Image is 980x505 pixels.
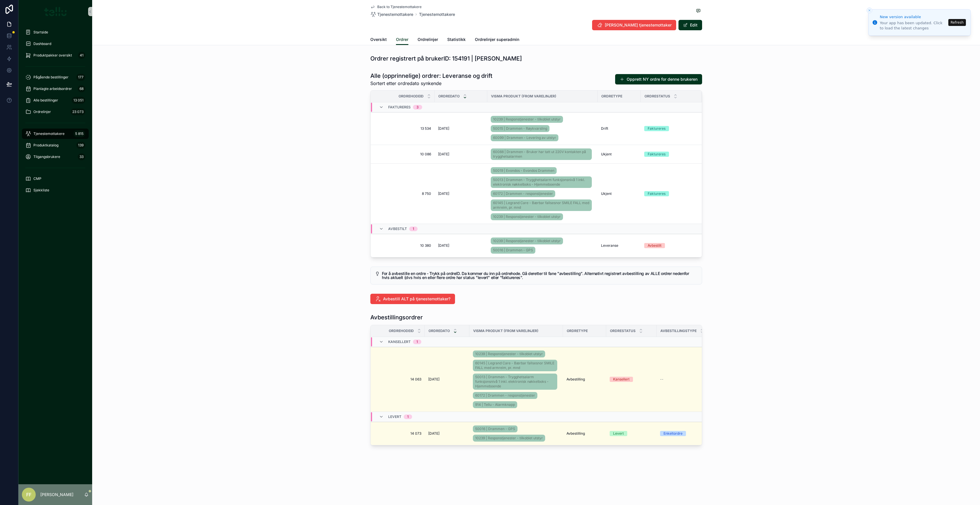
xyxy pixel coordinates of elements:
div: Faktureres [648,191,666,196]
span: 50016 | Drammen - GPS [493,248,533,252]
a: Tjenestemottakere [370,12,413,17]
a: 60145 | Legrand Care - Bærbar fallsesnor SMILE FALL med armreim, pr. mnd [491,199,592,211]
a: -- [660,377,705,382]
span: Avbestill ALT på tjenestemottaker? [383,296,450,302]
h1: Avbestillingsordrer [370,313,423,321]
a: 10239 | Responstjenester - tilkoblet utstyr50016 | Drammen - GPS [491,236,594,255]
button: [PERSON_NAME] tjenestemottaker [592,20,676,30]
a: [DATE] [438,152,484,157]
div: 139 [76,142,85,149]
span: [DATE] [438,126,449,131]
a: 14 073 [378,431,421,436]
a: Avbestilling [566,431,603,436]
h5: For å avbestille en ordre - Trykk på ordreID. Da kommer du inn på ordrehode. Gå deretter til fane... [382,272,697,280]
button: Edit [678,20,702,30]
span: Statistikk [447,37,466,42]
span: Avbestilling [566,377,585,382]
a: Enkeltordre [660,431,705,436]
a: Statistikk [447,34,466,46]
span: [DATE] [438,243,449,248]
span: Planlagte arbeidsordrer [33,86,72,91]
span: Faktureres [388,105,411,110]
span: Avbestilt [388,227,407,231]
span: 50019 | Evondos - Evondos Drammen [493,168,554,173]
a: Faktureres [644,191,698,196]
span: Levert [388,414,401,419]
a: 10 380 [378,243,431,248]
a: 50019 | Evondos - Evondos Drammen [491,167,557,174]
span: CMP [33,176,41,181]
div: 33 [78,153,85,160]
span: 8 750 [378,191,431,196]
a: Ordrelinjer superadmin [475,34,519,46]
div: 177 [76,74,85,81]
a: 50016 | Drammen - GPS [491,247,535,254]
span: 50013 | Drammen - Trygghetsalarm funksjonsnivå 1 inkl. elektronisk nøkkelboks - Hjemmeboende [493,178,589,187]
span: 50013 | Drammen - Trygghetsalarm funksjonsnivå 1 inkl. elektronisk nøkkelboks - Hjemmeboende [475,375,555,389]
span: 60172 | Drammen - responstjenester [493,191,553,196]
span: Tjenestemottakere [33,131,65,136]
a: Ordrer [396,34,408,45]
a: 50016 | Drammen - GPS10239 | Responstjenester - tilkoblet utstyr [473,424,560,443]
a: [DATE] [428,431,466,436]
a: [DATE] [438,191,484,196]
div: Faktureres [648,126,666,131]
span: Ordrestatus [645,94,670,99]
span: Ordredato [438,94,460,99]
span: 10239 | Responstjenester - tilkoblet utstyr [493,117,561,122]
span: 10239 | Responstjenester - tilkoblet utstyr [475,436,543,440]
a: Kansellert [610,377,653,382]
a: Tjenestemottakere [419,12,455,17]
div: 23 073 [71,108,85,115]
span: Sjekkliste [33,188,49,193]
a: 50019 | Evondos - Evondos Drammen50013 | Drammen - Trygghetsalarm funksjonsnivå 1 inkl. elektroni... [491,166,594,221]
a: Startside [22,27,89,37]
a: 10239 | Responstjenester - tilkoblet utstyr [473,435,545,442]
span: Leveranse [601,243,618,248]
span: Ordrestatus [610,329,636,333]
a: 10239 | Responstjenester - tilkoblet utstyr [491,116,563,123]
a: Drift [601,126,637,131]
a: 50016 | Drammen - GPS [473,425,518,432]
span: Produktkatalog [33,143,58,148]
span: Alle bestillinger [33,98,58,103]
div: 1 [416,340,418,344]
span: Ordrer [396,37,408,42]
a: Faktureres [644,152,698,157]
a: 14 063 [378,377,421,382]
span: Visma produkt (from Varelinjer) [491,94,556,99]
div: Faktureres [648,152,666,157]
span: Tilgangsbrukere [33,154,60,159]
span: -- [660,377,664,382]
span: FF [26,491,31,498]
span: 60145 | Legrand Care - Bærbar fallsesnor SMILE FALL med armreim, pr. mnd [493,201,589,210]
span: Ordrelinjer [33,110,51,114]
button: Opprett NY ordre for denne brukeren [615,74,702,84]
div: Avbestilt [648,243,661,248]
a: 10239 | Responstjenester - tilkoblet utstyr60145 | Legrand Care - Bærbar fallsesnor SMILE FALL me... [473,349,560,409]
a: Ukjent [601,191,637,196]
a: 60088 | Drammen - Bruker har tatt ut 220V kontakten på trygghetsalarmen [491,148,592,160]
a: Ukjent [601,152,637,157]
div: Kansellert [613,377,630,382]
span: 914 | Tellu - Alarmknapp [475,402,515,407]
a: Produktpakker oversikt41 [22,50,89,61]
a: Avbestilt [644,243,698,248]
span: Avbestillingstype [660,329,697,333]
div: 1 [407,414,409,419]
h1: Alle (opprinnelige) ordrer: Leveranse og drift [370,72,492,80]
div: 5 815 [73,130,85,137]
span: [DATE] [438,191,449,196]
a: Alle bestillinger13 051 [22,95,89,105]
a: Ordrelinjer23 073 [22,107,89,117]
a: Avbestilling [566,377,603,382]
a: [DATE] [428,377,466,382]
span: Ordrelinjer [418,37,438,42]
h1: Ordrer registrert på brukerID: 154191 | [PERSON_NAME] [370,54,522,63]
span: [DATE] [428,431,439,436]
a: 60172 | Drammen - responstjenester [473,392,537,399]
a: Tjenestemottakere5 815 [22,129,89,139]
span: Produktpakker oversikt [33,53,72,58]
button: Avbestill ALT på tjenestemottaker? [370,294,455,304]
